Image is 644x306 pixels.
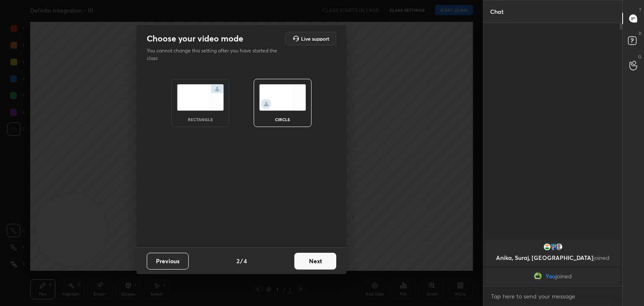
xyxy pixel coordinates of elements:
[549,243,557,251] img: 48d19d24f8214c8f85461ad0a993ac84.jpg
[184,117,217,122] div: rectangle
[177,84,224,111] img: normalScreenIcon.ae25ed63.svg
[483,0,510,23] p: Chat
[593,254,610,262] span: joined
[294,253,336,270] button: Next
[639,30,641,36] p: D
[236,257,239,265] h4: 2
[266,117,299,122] div: circle
[534,272,542,280] img: a434298a68d44316b023bd070e79c2f5.jpg
[483,238,622,286] div: grid
[639,7,641,13] p: T
[556,273,572,280] span: joined
[147,47,283,62] p: You cannot change this setting after you have started the class
[545,273,556,280] span: You
[301,36,329,41] h5: Live support
[491,254,615,261] p: Anika, Suraj, [GEOGRAPHIC_DATA]
[147,253,189,270] button: Previous
[244,257,247,265] h4: 4
[555,243,563,251] img: default.png
[543,243,551,251] img: 3d17440235864ff6878e049ce9da99a9.jpg
[240,257,243,265] h4: /
[638,54,641,60] p: G
[147,33,243,44] h2: Choose your video mode
[259,84,306,111] img: circleScreenIcon.acc0effb.svg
